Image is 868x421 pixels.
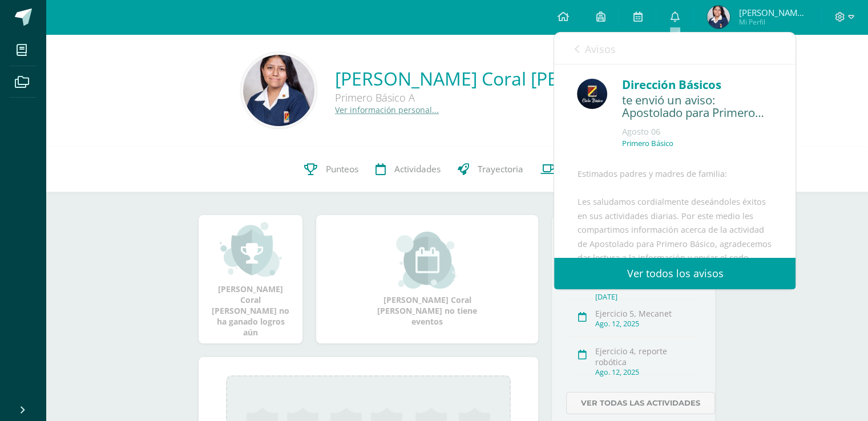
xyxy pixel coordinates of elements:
[396,232,458,289] img: event_small.png
[449,147,532,192] a: Trayectoria
[370,232,485,327] div: [PERSON_NAME] Coral [PERSON_NAME] no tiene eventos
[220,221,282,278] img: achievement_small.png
[335,91,673,104] div: Primero Básico A
[595,308,697,319] div: Ejercicio 5, Mecanet
[554,258,796,289] a: Ver todos los avisos
[595,346,697,367] div: Ejercicio 4, reporte robótica
[707,6,730,29] img: 33878c9d433bb94df0f2e2e69d1264c8.png
[595,319,697,329] div: Ago. 12, 2025
[335,104,439,115] a: Ver información personal...
[566,392,715,414] a: Ver todas las actividades
[577,79,607,109] img: 0125c0eac4c50c44750533c4a7747585.png
[738,7,807,18] span: [PERSON_NAME] Coral [PERSON_NAME]
[621,94,773,120] div: te envió un aviso: Apostolado para Primero Básico
[621,76,773,94] div: Dirección Básicos
[478,163,523,175] span: Trayectoria
[584,42,615,56] span: Avisos
[243,55,314,126] img: 41af104a495e6970e2262c2880229659.png
[621,126,773,137] div: Agosto 06
[595,292,697,302] div: [DATE]
[532,147,612,192] a: Contactos
[210,221,291,338] div: [PERSON_NAME] Coral [PERSON_NAME] no ha ganado logros aún
[296,147,367,192] a: Punteos
[738,17,807,27] span: Mi Perfil
[621,139,673,148] p: Primero Básico
[595,367,697,377] div: Ago. 12, 2025
[367,147,449,192] a: Actividades
[394,163,441,175] span: Actividades
[335,66,673,91] a: [PERSON_NAME] Coral [PERSON_NAME]
[326,163,358,175] span: Punteos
